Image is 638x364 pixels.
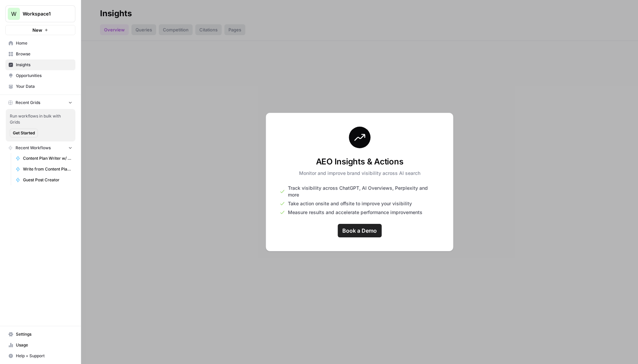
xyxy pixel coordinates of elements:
h3: AEO Insights & Actions [299,156,420,167]
span: Get Started [13,130,35,136]
span: Recent Grids [16,100,40,106]
span: Guest Post Creator [23,177,72,183]
a: Usage [5,340,75,350]
span: Workspace1 [23,10,64,17]
span: New [32,27,42,33]
span: Write from Content Plan (KO) [23,166,72,172]
button: Recent Grids [5,98,75,108]
a: Book a Demo [338,224,382,237]
span: Content Plan Writer w/ Visual Suggestions (KO) [23,155,72,161]
a: Insights [5,59,75,70]
button: New [5,25,75,35]
span: Take action onsite and offsite to improve your visibility [288,200,412,207]
button: Recent Workflows [5,143,75,153]
span: Measure results and accelerate performance improvements [288,209,422,216]
span: Usage [16,342,72,348]
a: Browse [5,49,75,59]
span: W [11,10,17,18]
span: Run workflows in bulk with Grids [10,113,71,125]
span: Browse [16,51,72,57]
span: Your Data [16,83,72,89]
a: Settings [5,329,75,340]
span: Recent Workflows [16,145,51,151]
span: Settings [16,331,72,337]
span: Track visibility across ChatGPT, AI Overviews, Perplexity and more [288,185,440,198]
span: Home [16,40,72,46]
a: Write from Content Plan (KO) [13,164,75,175]
a: Your Data [5,81,75,92]
span: Book a Demo [342,227,377,235]
a: Opportunities [5,70,75,81]
a: Guest Post Creator [13,175,75,185]
button: Help + Support [5,350,75,361]
button: Workspace: Workspace1 [5,5,75,22]
span: Help + Support [16,353,72,359]
span: Opportunities [16,73,72,79]
button: Get Started [10,129,38,137]
a: Home [5,38,75,49]
a: Content Plan Writer w/ Visual Suggestions (KO) [13,153,75,164]
span: Insights [16,62,72,68]
p: Monitor and improve brand visibility across AI search [299,170,420,177]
